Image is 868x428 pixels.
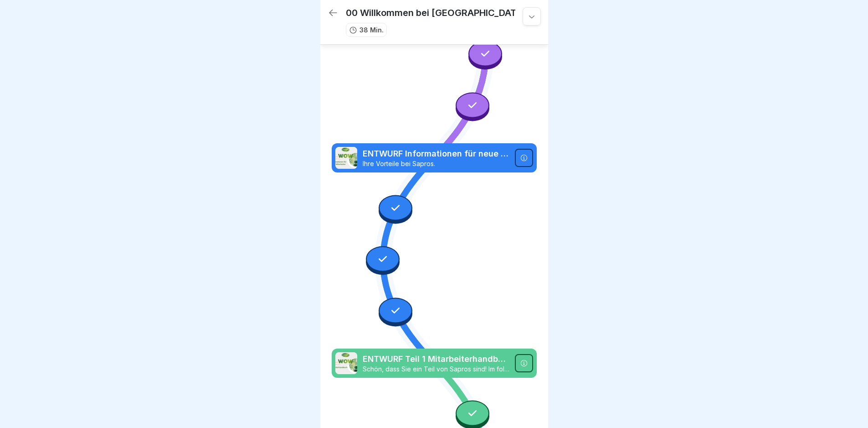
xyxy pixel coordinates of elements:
[363,148,509,160] p: ENTWURF Informationen für neue Mitarbeiter
[363,365,509,373] p: Schön, dass Sie ein Teil von Sapros sind! Im folgenden Kurs wird beschrieben, welche Philosophie ...
[335,147,357,169] img: vnd1rps7wleblvloh3xch0f4.png
[363,353,509,365] p: ENTWURF Teil 1 Mitarbeiterhandbuch
[360,25,384,35] p: 38 Min.
[363,160,509,168] p: Ihre Vorteile bei Sapros.
[346,7,526,18] p: 00 Willkommen bei [GEOGRAPHIC_DATA]
[335,352,357,374] img: ykyd29dix32es66jlv6if6gg.png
